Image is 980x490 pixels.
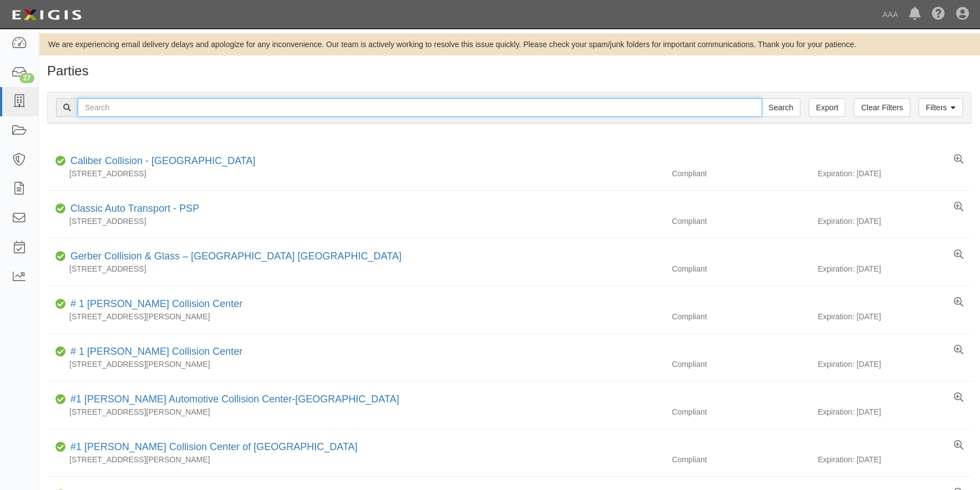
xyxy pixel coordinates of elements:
[70,298,242,309] a: # 1 [PERSON_NAME] Collision Center
[954,392,963,404] a: View results summary
[47,359,663,370] div: [STREET_ADDRESS][PERSON_NAME]
[663,454,817,465] div: Compliant
[663,168,817,179] div: Compliant
[954,345,963,356] a: View results summary
[47,64,972,78] h1: Parties
[55,205,66,213] i: Compliant
[954,154,963,165] a: View results summary
[918,98,963,117] a: Filters
[19,73,34,83] div: 27
[854,98,910,117] a: Clear Filters
[932,8,945,21] i: Help Center - Complianz
[70,346,242,357] a: # 1 [PERSON_NAME] Collision Center
[70,155,255,166] a: Caliber Collision - [GEOGRAPHIC_DATA]
[70,251,402,262] a: Gerber Collision & Glass – [GEOGRAPHIC_DATA] [GEOGRAPHIC_DATA]
[663,359,817,370] div: Compliant
[663,216,817,227] div: Compliant
[47,216,663,227] div: [STREET_ADDRESS]
[817,311,972,322] div: Expiration: [DATE]
[70,441,358,452] a: #1 [PERSON_NAME] Collision Center of [GEOGRAPHIC_DATA]
[55,300,66,308] i: Compliant
[877,3,903,25] a: AAA
[47,168,663,179] div: [STREET_ADDRESS]
[817,216,972,227] div: Expiration: [DATE]
[817,454,972,465] div: Expiration: [DATE]
[78,98,762,117] input: Search
[663,406,817,417] div: Compliant
[47,263,663,274] div: [STREET_ADDRESS]
[761,98,800,117] input: Search
[47,454,663,465] div: [STREET_ADDRESS][PERSON_NAME]
[817,359,972,370] div: Expiration: [DATE]
[954,297,963,308] a: View results summary
[55,253,66,261] i: Compliant
[66,345,242,359] div: # 1 Cochran Collision Center
[55,157,66,165] i: Compliant
[66,202,199,216] div: Classic Auto Transport - PSP
[663,263,817,274] div: Compliant
[954,249,963,261] a: View results summary
[954,202,963,213] a: View results summary
[663,311,817,322] div: Compliant
[8,5,85,25] img: logo-5460c22ac91f19d4615b14bd174203de0afe785f0fc80cf4dbbc73dc1793850b.png
[66,249,402,264] div: Gerber Collision & Glass – Houston Brighton
[55,396,66,404] i: Compliant
[55,348,66,356] i: Compliant
[66,297,242,312] div: # 1 Cochran Collision Center
[817,263,972,274] div: Expiration: [DATE]
[39,39,980,50] div: We are experiencing email delivery delays and apologize for any inconvenience. Our team is active...
[55,443,66,451] i: Compliant
[70,203,199,214] a: Classic Auto Transport - PSP
[66,154,255,169] div: Caliber Collision - Gainesville
[809,98,845,117] a: Export
[817,168,972,179] div: Expiration: [DATE]
[70,394,399,405] a: #1 [PERSON_NAME] Automotive Collision Center-[GEOGRAPHIC_DATA]
[47,311,663,322] div: [STREET_ADDRESS][PERSON_NAME]
[47,406,663,417] div: [STREET_ADDRESS][PERSON_NAME]
[66,392,399,407] div: #1 Cochran Automotive Collision Center-Monroeville
[66,440,358,455] div: #1 Cochran Collision Center of Greensburg
[954,440,963,451] a: View results summary
[817,406,972,417] div: Expiration: [DATE]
